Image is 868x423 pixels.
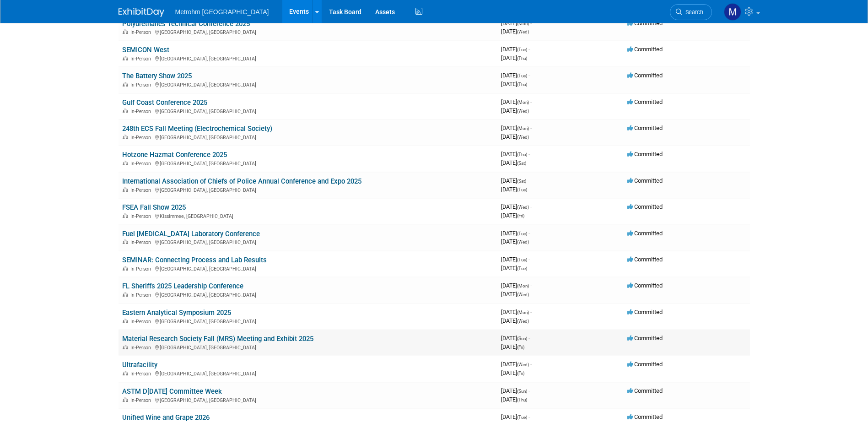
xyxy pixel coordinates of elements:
[528,413,530,420] span: -
[517,397,527,402] span: (Thu)
[530,98,532,105] span: -
[122,54,494,62] div: [GEOGRAPHIC_DATA], [GEOGRAPHIC_DATA]
[501,396,527,403] span: [DATE]
[122,413,210,422] a: Unified Wine and Grape 2026
[517,179,526,184] span: (Sat)
[501,212,524,219] span: [DATE]
[627,151,663,157] span: Committed
[123,371,128,375] img: In-Person Event
[530,309,532,315] span: -
[122,28,494,35] div: [GEOGRAPHIC_DATA], [GEOGRAPHIC_DATA]
[501,343,524,350] span: [DATE]
[517,29,529,34] span: (Wed)
[122,46,169,54] a: SEMICON West
[123,108,128,113] img: In-Person Event
[530,203,532,210] span: -
[501,291,529,298] span: [DATE]
[627,72,663,79] span: Committed
[517,152,527,157] span: (Thu)
[122,317,494,325] div: [GEOGRAPHIC_DATA], [GEOGRAPHIC_DATA]
[627,282,663,289] span: Committed
[130,187,154,193] span: In-Person
[528,177,529,184] span: -
[122,387,222,396] a: ASTM D[DATE] Committee Week
[724,3,741,21] img: Michelle Simoes
[501,309,532,315] span: [DATE]
[122,125,272,133] a: 248th ECS Fall Meeting (Electrochemical Society)
[501,81,527,87] span: [DATE]
[130,213,154,219] span: In-Person
[122,291,494,298] div: [GEOGRAPHIC_DATA], [GEOGRAPHIC_DATA]
[627,309,663,315] span: Committed
[517,319,529,324] span: (Wed)
[627,98,663,105] span: Committed
[517,345,524,350] span: (Fri)
[122,309,231,317] a: Eastern Analytical Symposium 2025
[122,212,494,219] div: Kissimmee, [GEOGRAPHIC_DATA]
[130,29,154,35] span: In-Person
[130,371,154,377] span: In-Person
[517,362,529,367] span: (Wed)
[122,20,250,28] a: Polyurethanes Technical Conference 2025
[501,46,530,53] span: [DATE]
[528,151,530,157] span: -
[123,29,128,34] img: In-Person Event
[122,107,494,114] div: [GEOGRAPHIC_DATA], [GEOGRAPHIC_DATA]
[517,21,529,26] span: (Mon)
[122,203,186,211] a: FSEA Fall Show 2025
[501,28,529,35] span: [DATE]
[501,369,524,376] span: [DATE]
[517,82,527,87] span: (Thu)
[122,151,227,159] a: Hotzone Hazmat Conference 2025
[530,361,532,368] span: -
[501,413,530,420] span: [DATE]
[130,345,154,351] span: In-Person
[122,81,494,88] div: [GEOGRAPHIC_DATA], [GEOGRAPHIC_DATA]
[130,397,154,403] span: In-Person
[501,265,527,271] span: [DATE]
[122,159,494,167] div: [GEOGRAPHIC_DATA], [GEOGRAPHIC_DATA]
[517,371,524,376] span: (Fri)
[123,56,128,60] img: In-Person Event
[122,265,494,272] div: [GEOGRAPHIC_DATA], [GEOGRAPHIC_DATA]
[627,361,663,368] span: Committed
[501,54,527,61] span: [DATE]
[528,335,530,342] span: -
[528,46,530,53] span: -
[501,125,532,131] span: [DATE]
[627,125,663,131] span: Committed
[501,282,532,289] span: [DATE]
[122,282,243,290] a: FL Sheriffs 2025 Leadership Conference
[627,413,663,420] span: Committed
[123,82,128,87] img: In-Person Event
[517,126,529,131] span: (Mon)
[130,56,154,62] span: In-Person
[501,98,532,105] span: [DATE]
[175,8,269,16] span: Metrohm [GEOGRAPHIC_DATA]
[627,335,663,342] span: Committed
[517,257,527,262] span: (Tue)
[517,135,529,140] span: (Wed)
[627,387,663,394] span: Committed
[517,213,524,218] span: (Fri)
[501,387,530,394] span: [DATE]
[517,161,526,166] span: (Sat)
[123,345,128,349] img: In-Person Event
[517,292,529,297] span: (Wed)
[501,361,532,368] span: [DATE]
[627,230,663,237] span: Committed
[517,73,527,78] span: (Tue)
[682,9,703,16] span: Search
[528,256,530,263] span: -
[501,151,530,157] span: [DATE]
[501,230,530,237] span: [DATE]
[122,396,494,403] div: [GEOGRAPHIC_DATA], [GEOGRAPHIC_DATA]
[130,161,154,167] span: In-Person
[122,343,494,351] div: [GEOGRAPHIC_DATA], [GEOGRAPHIC_DATA]
[627,46,663,53] span: Committed
[122,369,494,377] div: [GEOGRAPHIC_DATA], [GEOGRAPHIC_DATA]
[130,108,154,114] span: In-Person
[517,283,529,288] span: (Mon)
[627,20,663,27] span: Committed
[517,239,529,244] span: (Wed)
